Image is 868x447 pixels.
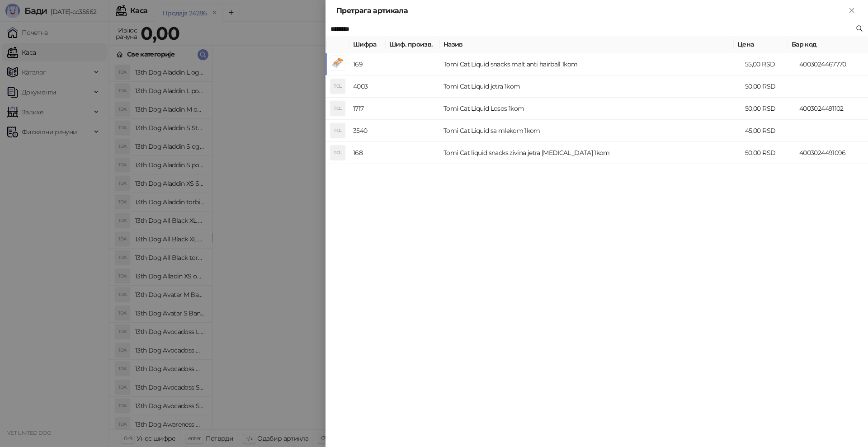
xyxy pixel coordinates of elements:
[741,75,796,98] td: 50,00 RSD
[330,101,345,116] div: TCL
[330,146,345,160] div: TCL
[741,98,796,120] td: 50,00 RSD
[734,36,788,53] th: Цена
[741,120,796,142] td: 45,00 RSD
[741,142,796,164] td: 50,00 RSD
[440,36,734,53] th: Назив
[440,98,741,120] td: Tomi Cat Liquid Losos 1kom
[349,120,386,142] td: 3540
[440,120,741,142] td: Tomi Cat Liquid sa mlekom 1kom
[386,36,440,53] th: Шиф. произв.
[788,36,860,53] th: Бар код
[440,75,741,98] td: Tomi Cat Liquid jetra 1kom
[330,79,345,94] div: TCL
[796,142,868,164] td: 4003024491096
[336,5,846,16] div: Претрага артикала
[349,142,386,164] td: 168
[349,75,386,98] td: 4003
[846,5,857,16] button: Close
[349,53,386,75] td: 169
[440,142,741,164] td: Tomi Cat liquid snacks zivina jetra [MEDICAL_DATA] 1kom
[330,123,345,138] div: TCL
[440,53,741,75] td: Tomi Cat Liquid snacks malt anti hairball 1kom
[796,98,868,120] td: 4003024491102
[349,98,386,120] td: 1717
[796,53,868,75] td: 4003024467770
[741,53,796,75] td: 55,00 RSD
[349,36,386,53] th: Шифра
